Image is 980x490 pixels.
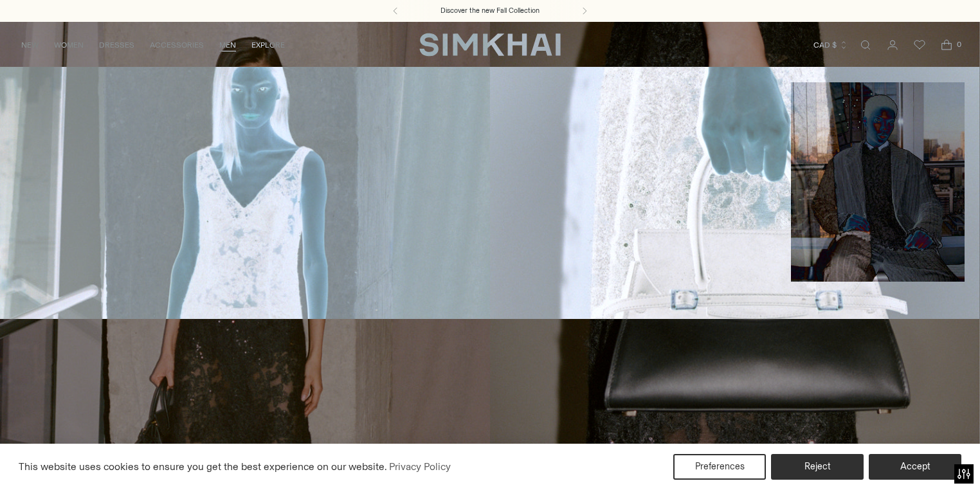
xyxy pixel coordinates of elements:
a: Discover the new Fall Collection [440,6,540,16]
a: SIMKHAI [419,32,561,57]
a: WOMEN [54,31,84,59]
a: Go to the account page [880,32,905,58]
a: ACCESSORIES [150,31,204,59]
a: Open search modal [853,32,878,58]
a: Open cart modal [934,32,959,58]
button: Accept [869,454,961,480]
button: Reject [771,454,864,480]
span: 0 [953,39,965,50]
a: NEW [21,31,39,59]
a: MEN [219,31,236,59]
span: This website uses cookies to ensure you get the best experience on our website. [19,460,387,473]
button: CAD $ [813,31,848,59]
a: Privacy Policy (opens in a new tab) [387,457,453,476]
a: EXPLORE [251,31,285,59]
button: Preferences [673,454,766,480]
a: DRESSES [99,31,134,59]
a: Wishlist [907,32,932,58]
